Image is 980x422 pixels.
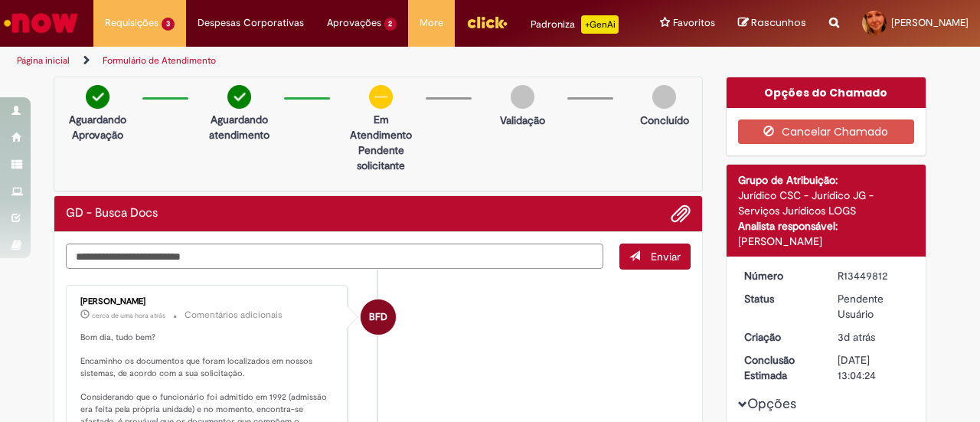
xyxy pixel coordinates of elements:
small: Comentários adicionais [185,309,283,322]
span: Favoritos [673,15,715,31]
dt: Status [733,291,827,306]
div: [PERSON_NAME] [738,234,915,249]
p: Aguardando atendimento [202,112,276,142]
ul: Trilhas de página [11,47,642,75]
dt: Conclusão Estimada [733,352,827,383]
p: Validação [500,113,545,128]
img: check-circle-green.png [86,85,109,109]
textarea: Digite sua mensagem aqui... [66,244,603,269]
p: Pendente solicitante [344,142,418,173]
img: ServiceNow [2,8,80,38]
time: 26/08/2025 17:04:20 [838,330,875,344]
span: [PERSON_NAME] [891,16,969,29]
span: cerca de uma hora atrás [92,311,165,320]
a: Página inicial [17,54,70,67]
span: Rascunhos [751,15,806,30]
img: circle-minus.png [369,85,393,109]
img: img-circle-grey.png [511,85,534,109]
div: Pendente Usuário [838,291,909,322]
div: Analista responsável: [738,218,915,234]
a: Formulário de Atendimento [103,54,216,67]
img: check-circle-green.png [227,85,251,109]
p: Concluído [640,113,689,128]
span: 2 [384,18,397,31]
h2: GD - Busca Docs Histórico de tíquete [66,207,158,221]
img: click_logo_yellow_360x200.png [466,11,508,34]
span: BFD [369,299,387,335]
span: More [420,15,443,31]
p: Aguardando Aprovação [60,112,135,142]
div: 26/08/2025 17:04:20 [838,329,909,345]
button: Enviar [619,244,691,270]
dt: Criação [733,329,827,345]
span: Aprovações [327,15,381,31]
div: R13449812 [838,268,909,283]
span: Despesas Corporativas [198,15,304,31]
span: 3d atrás [838,330,875,344]
span: Requisições [105,15,158,31]
div: Grupo de Atribuição: [738,172,915,188]
p: +GenAi [581,15,619,34]
img: img-circle-grey.png [652,85,676,109]
p: Em Atendimento [344,112,418,142]
div: [DATE] 13:04:24 [838,352,909,383]
span: Enviar [651,250,681,263]
div: Padroniza [531,15,619,34]
div: [PERSON_NAME] [80,297,335,306]
button: Adicionar anexos [671,204,691,224]
span: 3 [162,18,175,31]
a: Rascunhos [738,16,806,31]
div: Jurídico CSC - Jurídico JG - Serviços Jurídicos LOGS [738,188,915,218]
div: Beatriz Florio De Jesus [361,299,396,335]
div: Opções do Chamado [727,77,926,108]
button: Cancelar Chamado [738,119,915,144]
dt: Número [733,268,827,283]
